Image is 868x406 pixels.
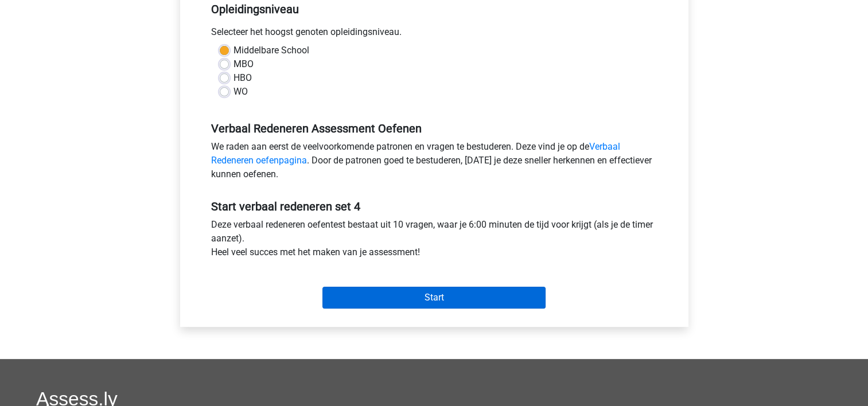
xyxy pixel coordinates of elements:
div: We raden aan eerst de veelvoorkomende patronen en vragen te bestuderen. Deze vind je op de . Door... [203,140,666,186]
label: MBO [233,57,254,71]
label: WO [233,85,248,99]
div: Selecteer het hoogst genoten opleidingsniveau. [203,25,666,44]
input: Start [322,287,546,309]
h5: Verbaal Redeneren Assessment Oefenen [211,122,657,135]
label: Middelbare School [233,44,309,57]
h5: Start verbaal redeneren set 4 [211,200,657,213]
div: Deze verbaal redeneren oefentest bestaat uit 10 vragen, waar je 6:00 minuten de tijd voor krijgt ... [203,218,666,264]
label: HBO [233,71,252,85]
